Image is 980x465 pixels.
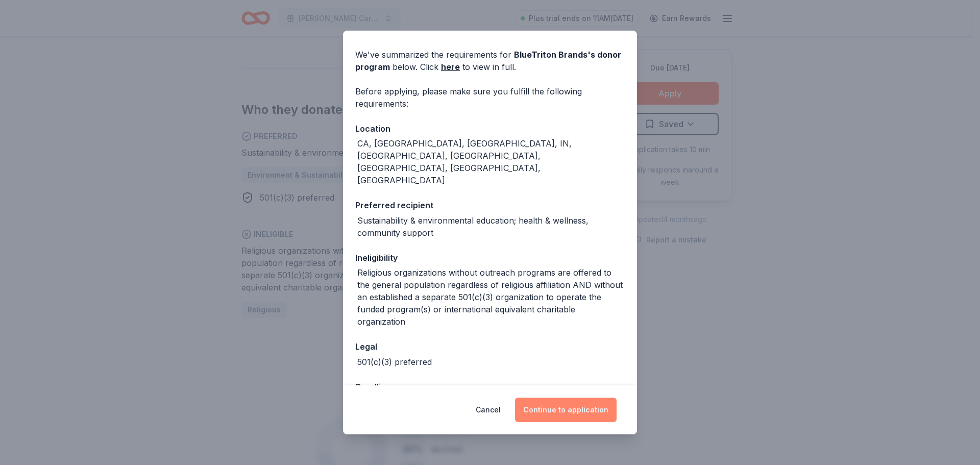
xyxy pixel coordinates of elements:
[357,214,625,239] div: Sustainability & environmental education; health & wellness, community support
[355,48,625,73] div: We've summarized the requirements for below. Click to view in full.
[515,398,617,422] button: Continue to application
[357,137,625,186] div: CA, [GEOGRAPHIC_DATA], [GEOGRAPHIC_DATA], IN, [GEOGRAPHIC_DATA], [GEOGRAPHIC_DATA], [GEOGRAPHIC_D...
[355,122,625,135] div: Location
[355,340,625,353] div: Legal
[355,85,625,110] div: Before applying, please make sure you fulfill the following requirements:
[476,398,501,422] button: Cancel
[355,380,625,394] div: Deadline
[355,199,625,212] div: Preferred recipient
[441,61,460,73] a: here
[355,251,625,264] div: Ineligibility
[357,266,625,328] div: Religious organizations without outreach programs are offered to the general population regardles...
[357,356,432,368] div: 501(c)(3) preferred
